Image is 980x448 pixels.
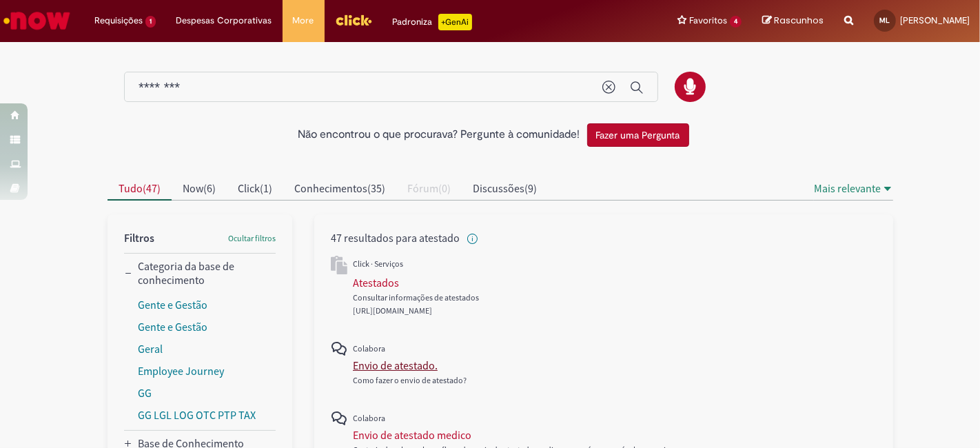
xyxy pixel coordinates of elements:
[762,14,824,28] a: Rascunhos
[587,123,689,147] button: Fazer uma Pergunta
[145,16,156,28] span: 1
[94,14,143,28] span: Requisições
[393,14,472,30] div: Padroniza
[1,7,72,34] img: ServiceNow
[335,10,372,30] img: click_logo_yellow_360x200.png
[880,16,890,25] span: ML
[176,14,272,28] span: Despesas Corporativas
[689,14,727,28] span: Favoritos
[298,129,580,141] h2: Não encontrou o que procurava? Pergunte à comunidade!
[774,14,824,27] span: Rascunhos
[438,14,472,30] p: +GenAi
[730,16,742,28] span: 4
[293,14,314,28] span: More
[900,14,970,26] span: [PERSON_NAME]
